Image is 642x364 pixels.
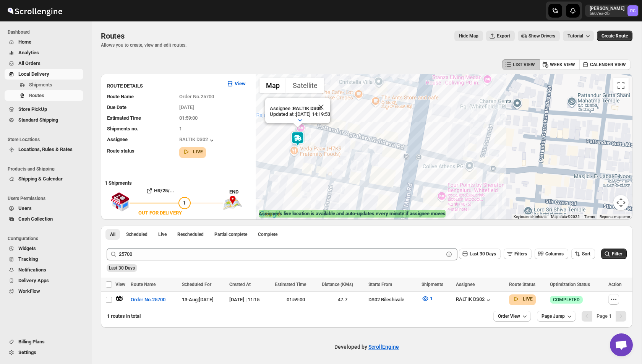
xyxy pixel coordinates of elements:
[275,296,317,304] div: 01:59:00
[579,59,631,70] button: CALENDER VIEW
[18,50,39,55] span: Analytics
[545,251,564,257] span: Columns
[18,146,73,152] span: Locations, Rules & Rates
[502,59,540,70] button: LIST VIEW
[5,90,83,101] button: Routes
[179,115,198,121] span: 01:59:00
[5,254,83,265] button: Tracking
[493,311,531,322] button: Order View
[107,148,135,154] span: Route status
[456,296,492,304] div: RALTIK DS02
[551,214,580,219] span: Map data ©2025
[131,282,156,287] span: Route Name
[126,231,148,237] span: Scheduled
[101,42,186,48] p: Allows you to create, view and edit routes.
[5,214,83,224] button: Cash Collection
[504,249,532,259] button: Filters
[5,58,83,69] button: All Orders
[119,248,444,260] input: Search Route Name Eg.Order No.25700
[610,333,633,356] a: Open chat
[235,81,246,86] b: View
[229,282,251,287] span: Created At
[601,249,627,259] button: Filter
[179,136,216,144] button: RALTIK DS02
[8,29,86,35] span: Dashboard
[514,251,527,257] span: Filters
[535,249,568,259] button: Columns
[214,231,247,237] span: Partial complete
[582,251,590,257] span: Sort
[5,286,83,297] button: WorkFlow
[550,62,575,68] span: WEEK VIEW
[5,336,83,347] button: Billing Plans
[259,78,286,93] button: Show street map
[110,187,130,217] img: shop.svg
[470,251,496,257] span: Last 30 Days
[107,94,134,99] span: Route Name
[258,210,283,219] a: Open this area in Google Maps (opens a new window)
[110,231,115,237] span: All
[5,174,83,184] button: Shipping & Calendar
[107,313,141,319] span: 1 routes in total
[179,126,182,132] span: 1
[101,31,125,41] span: Routes
[612,251,622,257] span: Filter
[537,311,576,322] button: Page Jump
[5,47,83,58] button: Analytics
[286,78,324,93] button: Show satellite imagery
[5,203,83,214] button: Users
[486,31,515,41] button: Export
[222,78,250,90] button: View
[18,349,36,355] span: Settings
[430,296,433,301] span: 1
[585,5,639,17] button: [PERSON_NAME]b607ea-2bRahul Chopra
[613,195,629,210] button: Map camera controls
[18,39,31,45] span: Home
[18,216,53,222] span: Cash Collection
[597,313,611,319] span: Page
[18,71,49,77] span: Local Delivery
[29,93,44,98] span: Routes
[590,5,624,11] p: [PERSON_NAME]
[107,82,220,90] h3: ROUTE DETAILS
[5,347,83,358] button: Settings
[5,243,83,254] button: Widgets
[454,31,483,41] button: Map action label
[18,267,46,273] span: Notifications
[229,296,270,304] div: [DATE] | 11:15
[229,188,252,196] div: END
[107,126,138,132] span: Shipments no.
[498,313,520,319] span: Order View
[509,282,535,287] span: Route Status
[597,31,632,41] button: Create Route
[582,311,626,322] nav: Pagination
[608,282,622,287] span: Action
[193,149,203,154] b: LIVE
[258,231,277,237] span: Complete
[18,176,63,182] span: Shipping & Calendar
[109,265,135,271] span: Last 30 Days
[513,62,535,68] span: LIST VIEW
[459,249,501,259] button: Last 30 Days
[523,296,533,302] b: LIVE
[459,33,478,39] span: Hide Map
[8,166,86,172] span: Products and Shipping
[5,265,83,275] button: Notifications
[5,275,83,286] button: Delivery Apps
[105,229,120,240] button: All routes
[322,282,353,287] span: Distance (KMs)
[18,278,49,283] span: Delivery Apps
[115,282,125,287] span: View
[182,297,214,302] span: 13-Aug | [DATE]
[567,33,583,39] span: Tutorial
[563,31,594,41] button: Tutorial
[107,104,126,110] span: Due Date
[18,256,38,262] span: Tracking
[107,115,141,121] span: Estimated Time
[5,37,83,47] button: Home
[177,231,204,237] span: Rescheduled
[18,339,45,344] span: Billing Plans
[18,205,32,211] span: Users
[590,62,626,68] span: CALENDER VIEW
